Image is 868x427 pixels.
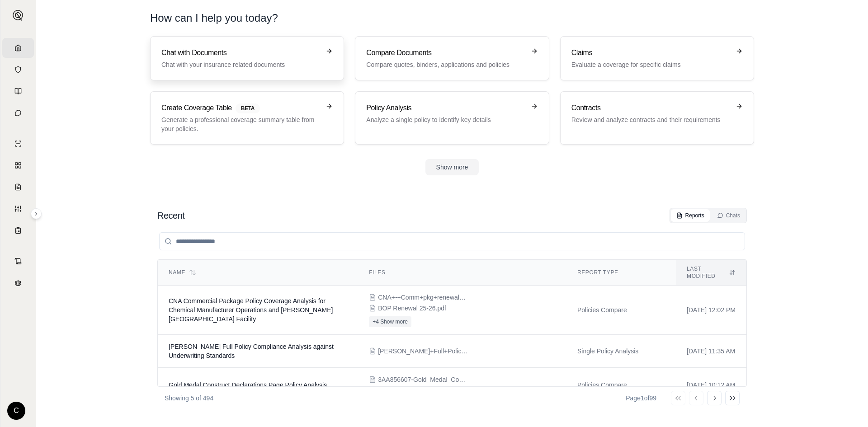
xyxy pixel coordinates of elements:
[2,221,34,240] a: Coverage Table
[717,212,740,219] div: Chats
[378,293,468,302] span: CNA+-+Comm+pkg+renewal+dec+page+2025-2026 (1).pdf
[712,209,745,222] button: Chats
[560,36,754,80] a: ClaimsEvaluate a coverage for specific claims
[161,60,320,69] p: Chat with your insurance related documents
[378,304,446,313] span: BOP Renewal 25-26.pdf
[358,260,566,286] th: Files
[2,177,34,197] a: Claim Coverage
[2,155,34,175] a: Policy Comparisons
[676,368,746,403] td: [DATE] 10:12 AM
[2,251,34,271] a: Contract Analysis
[2,103,34,123] a: Chat
[378,375,468,384] span: 3AA856607-Gold_Medal_Construct+-+Dec+Page.pdf
[425,159,479,175] button: Show more
[626,394,656,403] div: Page 1 of 99
[169,297,333,323] span: CNA Commercial Package Policy Coverage Analysis for Chemical Manufacturer Operations and Ewing To...
[676,212,704,219] div: Reports
[366,103,525,113] h3: Policy Analysis
[671,209,710,222] button: Reports
[676,335,746,368] td: [DATE] 11:35 AM
[571,115,730,124] p: Review and analyze contracts and their requirements
[9,6,27,24] button: Expand sidebar
[366,47,525,58] h3: Compare Documents
[676,286,746,335] td: [DATE] 12:02 PM
[566,335,676,368] td: Single Policy Analysis
[571,47,730,58] h3: Claims
[150,11,278,25] h1: How can I help you today?
[2,81,34,101] a: Prompt Library
[566,260,676,286] th: Report Type
[31,208,42,219] button: Expand sidebar
[157,209,184,222] h2: Recent
[2,134,34,154] a: Single Policy
[165,394,213,403] p: Showing 5 of 494
[355,91,549,145] a: Policy AnalysisAnalyze a single policy to identify key details
[366,115,525,124] p: Analyze a single policy to identify key details
[169,343,334,359] span: Forlenza's Full Policy Compliance Analysis against Underwriting Standards
[161,103,320,113] h3: Create Coverage Table
[378,386,467,395] span: 2025-26+Renewal+Offer (7).pdf
[150,36,344,80] a: Chat with DocumentsChat with your insurance related documents
[2,38,34,58] a: Home
[355,36,549,80] a: Compare DocumentsCompare quotes, binders, applications and policies
[369,316,411,327] button: +4 Show more
[571,103,730,113] h3: Contracts
[236,103,260,113] span: BETA
[169,381,327,389] span: Gold Medal Construct Declarations Page Policy Analysis
[169,269,347,276] div: Name
[2,273,34,293] a: Legal Search Engine
[7,402,25,420] div: C
[2,199,34,219] a: Custom Report
[2,60,34,80] a: Documents Vault
[366,60,525,69] p: Compare quotes, binders, applications and policies
[571,60,730,69] p: Evaluate a coverage for specific claims
[161,47,320,58] h3: Chat with Documents
[687,265,736,280] div: Last modified
[378,347,468,356] span: Forlenza's+Full+Policy+307+Poe+Ave+.pdf
[13,10,24,21] img: Expand sidebar
[161,115,320,133] p: Generate a professional coverage summary table from your policies.
[566,286,676,335] td: Policies Compare
[560,91,754,145] a: ContractsReview and analyze contracts and their requirements
[566,368,676,403] td: Policies Compare
[150,91,344,145] a: Create Coverage TableBETAGenerate a professional coverage summary table from your policies.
